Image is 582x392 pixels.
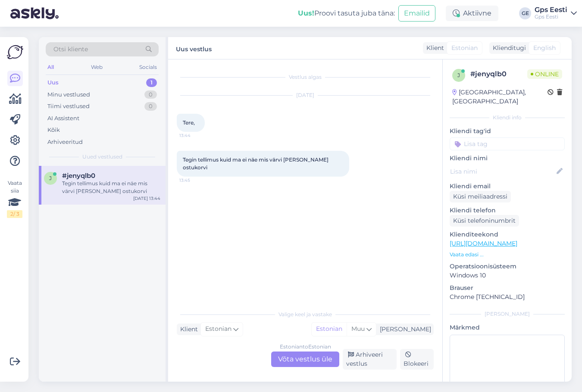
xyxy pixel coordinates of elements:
[351,325,365,333] span: Muu
[133,195,160,202] div: [DATE] 13:44
[280,343,331,351] div: Estonian to Estonian
[179,177,212,184] span: 13:45
[177,91,434,99] div: [DATE]
[144,102,157,111] div: 0
[398,5,435,22] button: Emailid
[298,9,314,17] b: Uus!
[535,13,567,20] div: Gps Eesti
[450,292,565,302] p: Chrome [TECHNICAL_ID]
[450,240,517,247] a: [URL][DOMAIN_NAME]
[176,42,212,54] label: Uus vestlus
[177,311,434,318] div: Valige keel ja vastake
[183,156,330,171] span: Tegin tellimus kuid ma ei näe mis värvi [PERSON_NAME] ostukorvi
[423,44,444,53] div: Klient
[535,6,567,13] div: Gps Eesti
[7,44,23,60] img: Askly Logo
[450,323,565,332] p: Märkmed
[49,175,52,181] span: j
[450,191,511,202] div: Küsi meiliaadressi
[138,62,159,73] div: Socials
[47,126,60,134] div: Kõik
[450,251,565,258] p: Vaata edasi ...
[450,230,565,239] p: Klienditeekond
[450,137,565,150] input: Lisa tag
[519,7,531,19] div: GE
[450,127,565,136] p: Kliendi tag'id
[312,323,347,336] div: Estonian
[450,154,565,163] p: Kliendi nimi
[7,179,22,218] div: Vaata siia
[470,69,527,79] div: # jenyqlb0
[451,44,478,53] span: Estonian
[343,349,397,370] div: Arhiveeri vestlus
[205,324,232,334] span: Estonian
[47,90,90,99] div: Minu vestlused
[146,78,157,87] div: 1
[177,325,198,334] div: Klient
[450,167,555,176] input: Lisa nimi
[298,8,395,19] div: Proovi tasuta juba täna:
[183,119,195,126] span: Tere,
[47,138,83,146] div: Arhiveeritud
[47,102,90,111] div: Tiimi vestlused
[535,6,577,20] a: Gps EestiGps Eesti
[446,6,498,21] div: Aktiivne
[46,62,56,73] div: All
[376,325,431,334] div: [PERSON_NAME]
[62,172,95,180] span: #jenyqlb0
[450,114,565,121] div: Kliendi info
[450,182,565,191] p: Kliendi email
[400,349,434,370] div: Blokeeri
[47,78,59,87] div: Uus
[452,88,548,106] div: [GEOGRAPHIC_DATA], [GEOGRAPHIC_DATA]
[177,73,434,81] div: Vestlus algas
[450,310,565,318] div: [PERSON_NAME]
[7,210,22,218] div: 2 / 3
[53,45,88,54] span: Otsi kliente
[450,271,565,280] p: Windows 10
[457,72,460,78] span: j
[82,153,122,161] span: Uued vestlused
[489,44,526,53] div: Klienditugi
[450,215,519,227] div: Küsi telefoninumbrit
[271,352,339,367] div: Võta vestlus üle
[47,114,79,123] div: AI Assistent
[144,90,157,99] div: 0
[450,262,565,271] p: Operatsioonisüsteem
[450,206,565,215] p: Kliendi telefon
[533,44,556,53] span: English
[179,132,212,139] span: 13:44
[450,283,565,292] p: Brauser
[62,180,160,195] div: Tegin tellimus kuid ma ei näe mis värvi [PERSON_NAME] ostukorvi
[89,62,104,73] div: Web
[527,69,562,79] span: Online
